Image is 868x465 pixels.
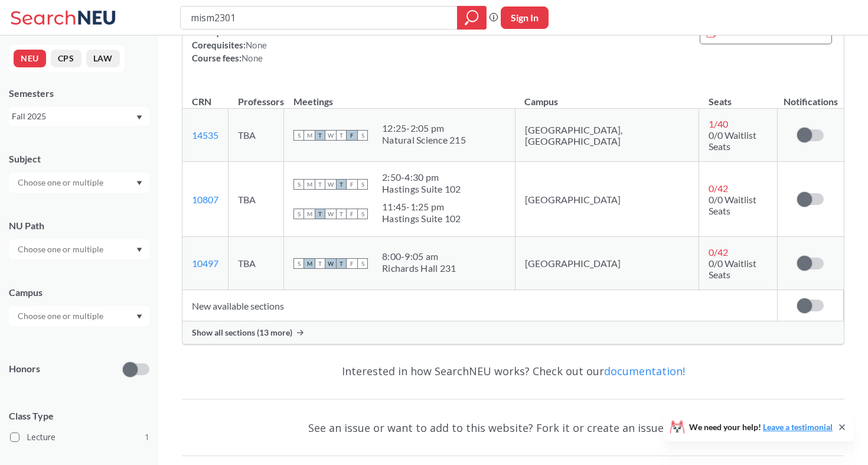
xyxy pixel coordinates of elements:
button: Sign In [501,6,549,29]
div: NUPaths: Prerequisites: Corequisites: Course fees: [192,12,397,64]
input: Choose one or multiple [12,242,111,256]
button: CPS [51,50,81,67]
td: [GEOGRAPHIC_DATA] [515,162,699,237]
span: S [293,130,304,141]
span: T [315,130,325,141]
a: 14535 [192,129,218,141]
span: 0/0 Waitlist Seats [709,258,756,280]
span: T [315,179,325,190]
div: See an issue or want to add to this website? Fork it or create an issue on . [182,411,844,445]
button: LAW [86,50,120,67]
svg: Dropdown arrow [136,181,142,186]
div: Campus [9,286,149,299]
th: Notifications [778,83,844,109]
span: F [347,130,357,141]
div: 2:50 - 4:30 pm [382,171,461,183]
div: Dropdown arrow [9,173,149,193]
span: 1 / 40 [709,118,728,129]
span: S [357,209,368,219]
td: [GEOGRAPHIC_DATA], [GEOGRAPHIC_DATA] [515,109,699,162]
span: T [315,258,325,269]
svg: Dropdown arrow [136,314,142,319]
th: Campus [515,83,699,109]
div: Richards Hall 231 [382,262,456,274]
td: New available sections [182,290,778,321]
span: T [336,179,347,190]
span: 0/0 Waitlist Seats [709,129,756,152]
span: S [293,209,304,219]
span: 0 / 42 [709,246,728,258]
span: S [293,258,304,269]
td: TBA [229,162,284,237]
td: [GEOGRAPHIC_DATA] [515,237,699,290]
div: Show all sections (13 more) [182,321,844,344]
div: 11:45 - 1:25 pm [382,201,461,213]
th: Professors [229,83,284,109]
span: M [304,179,315,190]
span: M [304,209,315,219]
input: Choose one or multiple [12,175,111,190]
a: 10497 [192,258,218,269]
td: TBA [229,237,284,290]
svg: magnifying glass [465,9,479,26]
div: CRN [192,95,211,108]
div: Natural Science 215 [382,134,466,146]
label: Lecture [10,430,149,445]
span: M [304,258,315,269]
span: S [357,130,368,141]
th: Meetings [284,83,515,109]
span: S [293,179,304,190]
span: Show all sections (13 more) [192,327,292,338]
span: We need your help! [689,423,833,431]
a: Leave a testimonial [763,422,833,432]
div: Interested in how SearchNEU works? Check out our [182,354,844,388]
a: documentation! [604,364,685,378]
div: Hastings Suite 102 [382,213,461,225]
div: Fall 2025Dropdown arrow [9,107,149,126]
span: T [336,258,347,269]
button: NEU [14,50,46,67]
th: Seats [699,83,778,109]
span: Class Type [9,409,149,422]
span: 0 / 42 [709,183,728,194]
span: S [357,258,368,269]
div: 8:00 - 9:05 am [382,251,456,262]
input: Choose one or multiple [12,309,111,323]
span: S [357,179,368,190]
span: T [336,130,347,141]
p: Honors [9,362,40,376]
div: 12:25 - 2:05 pm [382,122,466,134]
span: W [325,209,336,219]
div: NU Path [9,219,149,232]
div: magnifying glass [457,6,487,30]
span: T [315,209,325,219]
span: T [336,209,347,219]
div: Semesters [9,87,149,100]
span: F [347,179,357,190]
span: None [246,40,267,50]
span: W [325,258,336,269]
svg: Dropdown arrow [136,248,142,252]
span: W [325,179,336,190]
div: Dropdown arrow [9,239,149,259]
span: 0/0 Waitlist Seats [709,194,756,216]
span: F [347,258,357,269]
span: None [242,53,263,63]
td: TBA [229,109,284,162]
span: M [304,130,315,141]
div: Dropdown arrow [9,306,149,326]
div: Hastings Suite 102 [382,183,461,195]
a: 10807 [192,194,218,205]
span: F [347,209,357,219]
svg: Dropdown arrow [136,115,142,120]
span: 1 [145,431,149,444]
div: Subject [9,152,149,165]
input: Class, professor, course number, "phrase" [190,8,449,28]
span: W [325,130,336,141]
div: Fall 2025 [12,110,135,123]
